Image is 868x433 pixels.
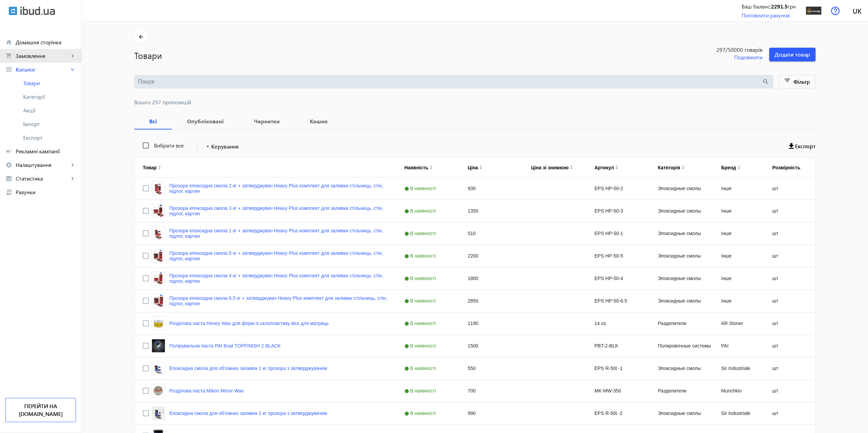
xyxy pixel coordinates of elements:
[169,205,388,216] a: Прозора епоксидна смола 3 кг + затверджувач Heavy Plus комплект для заливки стільниць, стін, підл...
[169,295,388,306] a: Прозора епоксидна смола 6.5 кг + затверджувач Heavy Plus комплект для заливки стільниць, стін, пі...
[713,380,764,402] div: Munchkin
[303,119,335,124] b: Кошик
[764,402,815,424] div: шт
[5,175,12,182] mat-icon: analytics
[460,177,523,200] div: 930
[404,253,438,259] span: В наявності
[137,33,145,41] mat-icon: arrow_back
[738,168,741,170] img: arrow-down.svg
[742,12,790,19] a: Поповнити рахунок
[764,200,815,222] div: шт
[69,161,76,168] mat-icon: keyboard_arrow_right
[586,222,650,245] div: EPS HP-50-1
[713,335,764,357] div: PAI
[764,267,815,290] div: шт
[460,245,523,267] div: 2200
[135,267,815,290] div: Press SPACE to select this row.
[586,267,650,290] div: EPS HP-50-4
[404,366,438,371] span: В наявності
[734,53,762,61] span: Подовжити
[16,161,69,168] span: Налаштування
[586,290,650,312] div: EPS HP-50-6.5
[586,177,650,200] div: EPS HP-50-2
[688,46,762,53] span: 297
[5,148,12,155] mat-icon: campaign
[169,250,388,261] a: Прозора епоксидна смола 5 кг + затверджувач Heavy Plus комплект для заливки стільниць, стін, підл...
[586,312,650,335] div: 14 oz.
[135,357,815,380] div: Press SPACE to select this row.
[143,165,157,170] div: Товар
[23,134,76,141] span: Експорт
[23,121,76,127] span: Імпорт
[460,402,523,424] div: 990
[713,267,764,290] div: Інше
[16,52,69,59] span: Замовлення
[713,312,764,335] div: AR Stoner
[738,165,741,167] img: arrow-up.svg
[23,107,76,114] span: Акції
[5,39,12,46] mat-icon: home
[769,48,816,61] button: Додати товар
[404,321,438,326] span: В наявності
[713,290,764,312] div: Інше
[650,222,713,245] div: Эпоксидные смолы
[713,200,764,222] div: Інше
[5,66,12,73] mat-icon: grid_view
[460,380,523,402] div: 700
[16,175,69,182] span: Статистика
[831,6,840,15] img: help.svg
[586,200,650,222] div: EPS HP-50-3
[247,119,286,124] b: Чернетки
[5,52,12,59] mat-icon: shopping_cart
[69,175,76,182] mat-icon: keyboard_arrow_right
[460,290,523,312] div: 2850
[650,200,713,222] div: Эпоксидные смолы
[169,343,281,349] a: Полірувальна паста PAI Boat TOPFINISH 2 BLACK
[460,312,523,335] div: 1190
[779,75,816,89] button: Фільтр
[479,168,482,170] img: arrow-down.svg
[460,335,523,357] div: 1500
[23,80,76,87] span: Товари
[23,93,76,100] span: Категорії
[169,321,329,326] a: Розділова паста Honey Wax для форм із склопластику віск для матриць
[468,165,478,170] div: Ціна
[69,66,76,73] mat-icon: keyboard_arrow_right
[721,165,736,170] div: Бренд
[531,165,569,170] div: Ціна зі знижкою
[20,6,55,15] img: ibud_text.svg
[762,78,770,86] mat-icon: search
[169,388,244,393] a: Розділова паста Mikon Mirror Wax
[16,66,69,73] span: Каталог
[764,290,815,312] div: шт
[764,312,815,335] div: шт
[153,143,184,148] label: Вибрати все
[713,245,764,267] div: Інше
[142,119,164,124] b: Всі
[460,267,523,290] div: 1800
[764,357,815,380] div: шт
[742,3,796,10] div: Ваш баланс: грн
[586,357,650,380] div: EPS R-50t -1
[135,312,815,335] div: Press SPACE to select this row.
[138,78,762,86] input: Пошук
[586,402,650,424] div: EPS R-50t -2
[404,411,438,416] span: В наявності
[764,177,815,200] div: шт
[16,39,76,46] span: Домашня сторінка
[404,231,438,236] span: В наявності
[169,183,388,194] a: Прозора епоксидна смола 2 кг + затверджувач Heavy Plus комплект для заливки стільниць, стін, підл...
[615,165,618,167] img: arrow-up.svg
[430,168,433,170] img: arrow-down.svg
[570,168,573,170] img: arrow-down.svg
[135,335,815,357] div: Press SPACE to select this row.
[5,189,12,196] mat-icon: receipt_long
[158,165,161,167] img: arrow-up.svg
[658,165,680,170] div: Категорія
[5,398,76,422] a: Перейти на [DOMAIN_NAME]
[650,267,713,290] div: Эпоксидные смолы
[16,148,76,155] span: Рекламні кампанії
[169,366,327,371] a: Епоксидна смола для об’ємних заливок 1 кг прозора з затверджувачем
[135,402,815,425] div: Press SPACE to select this row.
[404,276,438,281] span: В наявності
